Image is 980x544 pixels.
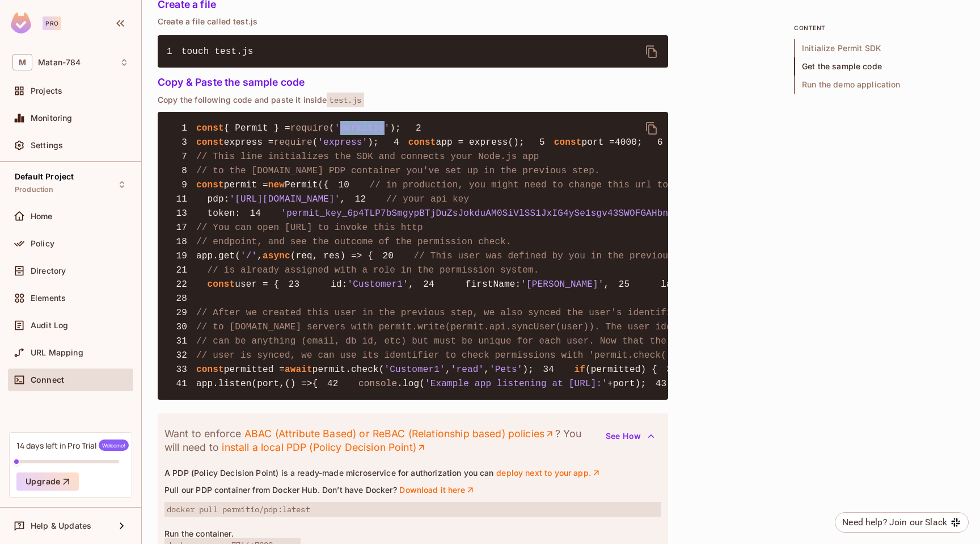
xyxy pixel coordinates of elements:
[390,123,401,133] span: );
[496,468,602,478] a: deploy next to your app.
[222,441,426,454] a: install a local PDP (Policy Decision Point)
[31,266,66,275] span: Directory
[451,365,484,375] span: 'read'
[196,379,285,389] span: app.listen(port,
[16,472,79,491] button: Upgrade
[164,427,599,454] p: Want to enforce ? You will need to
[408,137,436,148] span: const
[196,166,600,176] span: // to the [DOMAIN_NAME] PDP container you've set up in the previous step.
[484,365,489,375] span: ,
[794,39,964,57] span: Initialize Permit SDK
[167,193,196,206] span: 11
[585,365,657,375] span: (permitted) {
[274,137,312,148] span: require
[646,377,675,391] span: 43
[167,306,196,320] span: 29
[312,379,318,389] span: {
[574,365,585,375] span: if
[235,208,240,219] span: :
[554,137,582,148] span: const
[158,95,668,105] p: Copy the following code and paste it inside
[196,137,224,148] span: const
[345,193,375,206] span: 12
[16,440,129,451] div: 14 days left in Pro Trial
[842,516,947,529] div: Need help? Join our Slack
[348,279,408,290] span: 'Customer1'
[167,363,196,376] span: 33
[167,377,196,391] span: 41
[167,207,196,220] span: 13
[638,115,665,142] button: delete
[196,123,224,133] span: const
[414,251,724,261] span: // This user was defined by you in the previous step and
[525,136,554,149] span: 5
[235,279,279,290] span: user = {
[327,93,364,107] span: test.js
[379,136,408,149] span: 4
[158,77,668,88] h5: Copy & Paste the sample code
[11,12,31,34] img: SReyMgAAAABJRU5ErkJggg==
[196,237,512,247] span: // endpoint, and see the outcome of the permission check.
[425,379,607,389] span: 'Example app listening at [URL]:'
[794,57,964,76] span: Get the sample code
[167,178,196,192] span: 9
[607,379,646,389] span: +port);
[167,320,196,334] span: 30
[167,278,196,291] span: 22
[167,136,196,149] span: 3
[167,334,196,348] span: 31
[329,178,358,192] span: 10
[340,194,346,204] span: ,
[318,137,368,148] span: 'express'
[196,365,224,375] span: const
[224,194,230,204] span: :
[196,322,711,332] span: // to [DOMAIN_NAME] servers with permit.write(permit.api.syncUser(user)). The user identifier
[38,58,81,67] span: Workspace: Matan-784
[31,212,53,221] span: Home
[534,363,563,376] span: 34
[31,114,73,123] span: Monitoring
[196,350,683,361] span: // user is synced, we can use its identifier to check permissions with 'permit.check()'.
[196,308,683,318] span: // After we created this user in the previous step, we also synced the user's identifier
[794,76,964,94] span: Run the demo application
[285,365,312,375] span: await
[367,137,379,148] span: );
[466,279,516,290] span: firstName
[240,251,257,261] span: '/'
[794,23,964,32] p: content
[318,377,348,391] span: 42
[99,440,129,451] span: Welcome!
[164,502,661,517] span: docker pull permitio/pdp:latest
[290,251,373,261] span: (req, res) => {
[385,365,445,375] span: 'Customer1'
[31,375,64,384] span: Connect
[31,141,63,150] span: Settings
[224,123,290,133] span: { Permit } =
[167,164,196,178] span: 8
[290,123,329,133] span: require
[408,279,414,290] span: ,
[244,427,555,441] a: ABAC (Attribute Based) or ReBAC (Relationship based) policies
[224,180,268,190] span: permit =
[445,365,451,375] span: ,
[43,16,61,30] div: Pro
[158,17,668,26] p: Create a file called test.js
[342,279,348,290] span: :
[31,321,68,330] span: Audit Log
[12,54,32,70] span: M
[167,263,196,277] span: 21
[515,279,521,290] span: :
[181,47,254,57] span: touch test.js
[196,223,423,233] span: // You can open [URL] to invoke this http
[15,185,54,194] span: Production
[167,249,196,263] span: 19
[196,180,224,190] span: const
[285,180,329,190] span: Permit({
[208,279,235,290] span: const
[167,45,181,58] span: 1
[31,348,83,357] span: URL Mapping
[167,150,196,164] span: 7
[167,292,196,306] span: 28
[268,180,285,190] span: new
[615,137,637,148] span: 4000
